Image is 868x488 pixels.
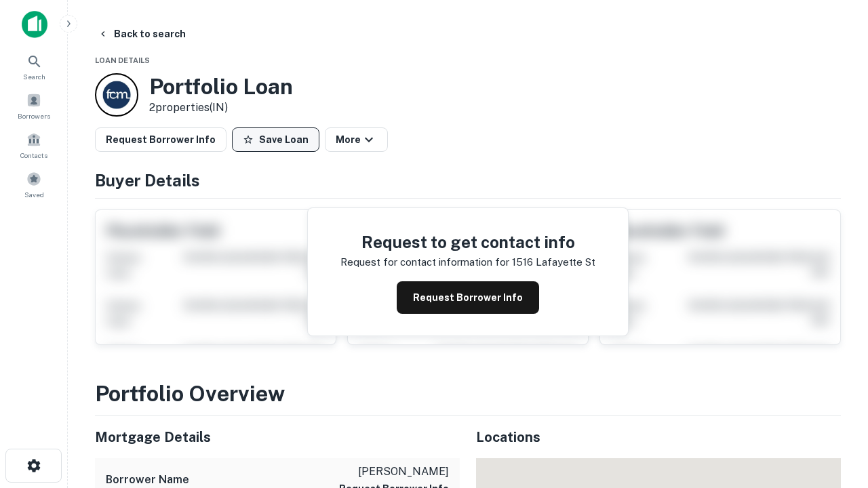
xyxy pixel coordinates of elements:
span: Search [23,71,45,82]
a: Contacts [4,127,64,163]
p: [PERSON_NAME] [339,464,449,480]
p: 1516 lafayette st [512,254,595,270]
h4: Request to get contact info [340,230,595,254]
button: Request Borrower Info [397,281,539,314]
h5: Locations [476,427,841,447]
h3: Portfolio Overview [95,378,841,410]
p: Request for contact information for [340,254,509,270]
img: capitalize-icon.png [22,11,47,38]
h5: Mortgage Details [95,427,460,447]
span: Loan Details [95,56,150,64]
p: 2 properties (IN) [149,100,293,116]
span: Borrowers [18,110,50,121]
a: Borrowers [4,87,64,124]
h4: Buyer Details [95,168,841,192]
span: Saved [24,189,44,200]
h6: Borrower Name [106,472,189,488]
a: Search [4,48,64,85]
iframe: Chat Widget [800,336,868,401]
span: Contacts [20,150,47,161]
button: More [325,127,388,152]
button: Back to search [92,22,191,46]
button: Request Borrower Info [95,127,226,152]
button: Save Loan [232,127,319,152]
h3: Portfolio Loan [149,74,293,100]
a: Saved [4,166,64,203]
